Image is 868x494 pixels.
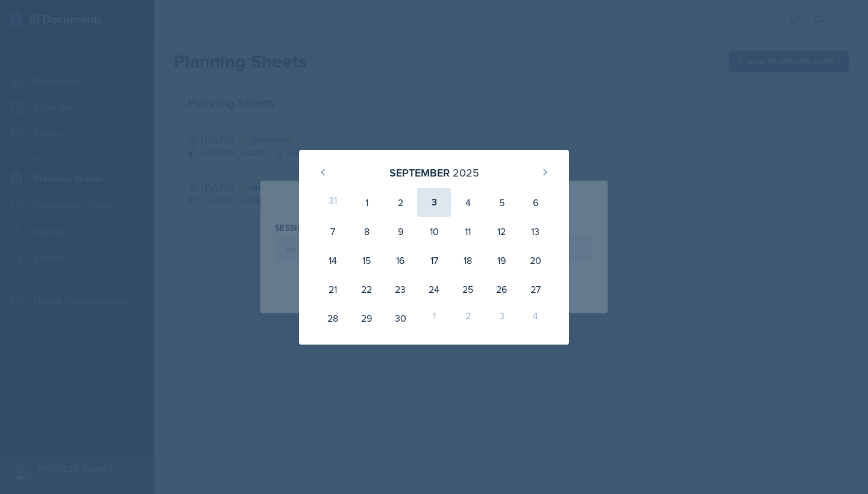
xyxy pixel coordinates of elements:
div: 4 [518,304,552,333]
div: 3 [417,188,451,217]
div: 7 [316,217,350,246]
div: 1 [417,304,451,333]
div: 23 [383,275,417,304]
div: 14 [316,246,350,275]
div: 2 [383,188,417,217]
div: 30 [383,304,417,333]
div: 10 [417,217,451,246]
div: 6 [518,188,552,217]
div: 16 [383,246,417,275]
div: 12 [485,217,518,246]
div: 9 [383,217,417,246]
div: 17 [417,246,451,275]
div: 13 [518,217,552,246]
div: 25 [451,275,485,304]
div: 15 [350,246,383,275]
div: 20 [518,246,552,275]
div: 3 [485,304,518,333]
div: 29 [350,304,383,333]
div: 21 [316,275,350,304]
div: September [389,164,450,181]
div: 4 [451,188,485,217]
div: 31 [316,188,350,217]
div: 19 [485,246,518,275]
div: 28 [316,304,350,333]
div: 11 [451,217,485,246]
div: 26 [485,275,518,304]
div: 18 [451,246,485,275]
div: 8 [350,217,383,246]
div: 5 [485,188,518,217]
div: 27 [518,275,552,304]
div: 22 [350,275,383,304]
div: 2025 [453,164,479,181]
div: 24 [417,275,451,304]
div: 2 [451,304,485,333]
div: 1 [350,188,383,217]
